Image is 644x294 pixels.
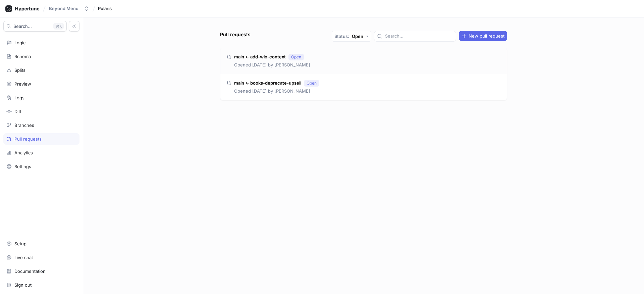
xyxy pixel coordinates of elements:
p: main ← add-wlo-context [234,54,286,60]
div: K [53,23,64,30]
p: main ← books-deprecate-upsell [234,80,301,87]
span: Search... [13,24,32,28]
div: Open [307,80,317,86]
div: Diff [14,109,21,114]
button: Status: Open [332,31,371,42]
a: Documentation [3,265,79,277]
div: Logs [14,95,24,100]
div: Pull requests [14,136,42,142]
div: Schema [14,54,31,59]
div: Pull requests [220,31,251,38]
div: Logic [14,40,25,45]
div: Splits [14,67,25,73]
div: Analytics [14,150,33,155]
input: Search... [385,33,453,40]
p: Status: [334,34,349,39]
p: Opened [DATE] by [PERSON_NAME] [234,88,310,95]
button: New pull request [459,31,507,41]
div: Live chat [14,255,33,260]
div: Setup [14,241,26,246]
div: Open [291,54,301,60]
p: Opened [DATE] by [PERSON_NAME] [234,62,310,68]
div: Preview [14,81,31,87]
div: Open [352,34,363,39]
div: Branches [14,122,34,128]
div: Documentation [14,268,46,274]
span: Polaris [98,6,112,11]
div: Beyond Menu [49,6,78,11]
div: Settings [14,164,31,169]
span: New pull request [469,34,504,38]
button: Beyond Menu [46,3,92,14]
button: Search...K [3,21,67,32]
div: Sign out [14,282,32,288]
